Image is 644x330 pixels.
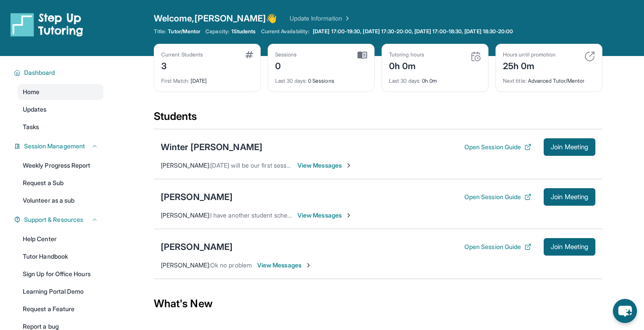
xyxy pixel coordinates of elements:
[257,261,312,270] span: View Messages
[18,175,103,191] a: Request a Sub
[205,28,230,35] span: Capacity:
[24,142,85,151] span: Session Management
[154,109,602,129] div: Students
[464,193,531,201] button: Open Session Guide
[23,105,47,114] span: Updates
[297,211,352,220] span: View Messages
[154,12,277,25] span: Welcome, [PERSON_NAME] 👋
[261,28,309,35] span: Current Availability:
[275,77,307,84] span: Last 30 days :
[161,261,210,269] span: [PERSON_NAME] :
[161,191,233,203] div: [PERSON_NAME]
[297,161,352,170] span: View Messages
[18,266,103,282] a: Sign Up for Office Hours
[21,215,98,224] button: Support & Resources
[313,28,513,35] span: [DATE] 17:00-19:30, [DATE] 17:30-20:00, [DATE] 17:00-18:30, [DATE] 18:30-20:00
[389,72,481,84] div: 0h 0m
[18,119,103,135] a: Tasks
[210,261,252,269] span: Ok no problem
[503,58,556,72] div: 25h 0m
[18,301,103,317] a: Request a Feature
[275,72,367,84] div: 0 Sessions
[311,28,515,35] a: [DATE] 17:00-19:30, [DATE] 17:30-20:00, [DATE] 17:00-18:30, [DATE] 18:30-20:00
[503,51,556,58] div: Hours until promotion
[168,28,200,35] span: Tutor/Mentor
[161,141,262,153] div: Winter [PERSON_NAME]
[18,84,103,100] a: Home
[161,77,189,84] span: First Match :
[389,77,421,84] span: Last 30 days :
[23,123,39,131] span: Tasks
[245,51,253,58] img: card
[24,68,55,77] span: Dashboard
[24,215,83,224] span: Support & Resources
[503,77,527,84] span: Next title :
[345,162,352,169] img: Chevron-Right
[18,158,103,173] a: Weekly Progress Report
[154,28,166,35] span: Title:
[464,143,531,151] button: Open Session Guide
[161,211,210,219] span: [PERSON_NAME] :
[18,249,103,264] a: Tutor Handbook
[18,231,103,247] a: Help Center
[18,102,103,117] a: Updates
[275,58,297,72] div: 0
[161,161,210,169] span: [PERSON_NAME] :
[503,72,595,84] div: Advanced Tutor/Mentor
[21,68,98,77] button: Dashboard
[161,241,233,253] div: [PERSON_NAME]
[18,284,103,299] a: Learning Portal Demo
[544,238,595,256] button: Join Meeting
[231,28,256,35] span: 1 Students
[389,58,424,72] div: 0h 0m
[161,51,203,58] div: Current Students
[551,244,588,249] span: Join Meeting
[23,88,39,96] span: Home
[471,51,481,62] img: card
[11,12,83,37] img: logo
[305,262,312,269] img: Chevron-Right
[584,51,595,62] img: card
[357,51,367,59] img: card
[342,14,351,23] img: Chevron Right
[210,211,556,219] span: I have another student scheduled from 5-6 [DATE] and [DATE]. Let me see if I can switch times for...
[464,242,531,251] button: Open Session Guide
[551,144,588,150] span: Join Meeting
[544,188,595,206] button: Join Meeting
[275,51,297,58] div: Sessions
[161,72,253,84] div: [DATE]
[345,212,352,219] img: Chevron-Right
[544,138,595,156] button: Join Meeting
[18,193,103,208] a: Volunteer as a sub
[389,51,424,58] div: Tutoring hours
[154,284,602,323] div: What's New
[210,161,295,169] span: [DATE] will be our first session
[290,14,351,23] a: Update Information
[613,299,637,323] button: chat-button
[21,142,98,151] button: Session Management
[551,194,588,200] span: Join Meeting
[161,58,203,72] div: 3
